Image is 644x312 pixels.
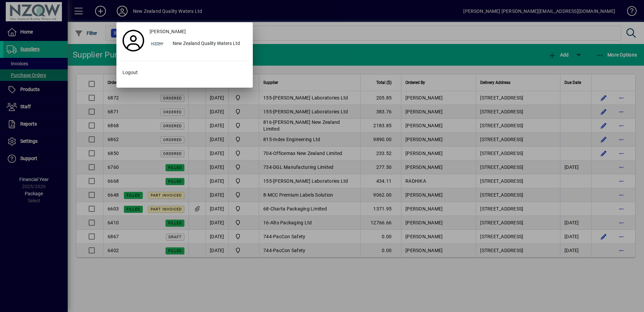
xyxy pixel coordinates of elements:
div: New Zealand Quality Waters Ltd [167,38,249,50]
a: Profile [120,35,147,47]
span: Logout [123,69,138,76]
a: [PERSON_NAME] [147,26,249,38]
span: [PERSON_NAME] [150,28,186,35]
button: New Zealand Quality Waters Ltd [147,38,249,50]
button: Logout [120,67,249,79]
